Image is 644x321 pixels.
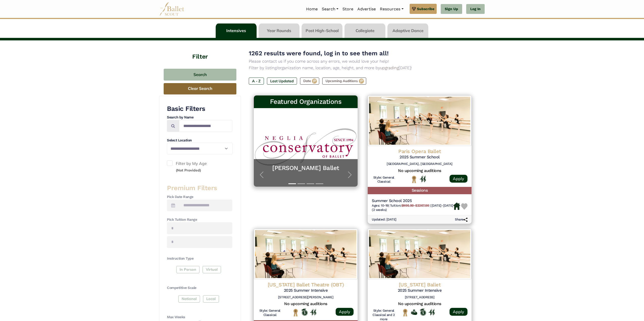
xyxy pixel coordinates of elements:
a: Resources [378,4,405,14]
h5: No upcoming auditions [372,168,467,174]
img: Logo [254,229,358,279]
h5: 2025 Summer School [372,155,467,160]
a: Apply [336,308,354,316]
h4: Search by Name [167,115,232,120]
h6: | | [372,204,453,212]
h4: Filter [159,40,241,61]
input: Search by names... [179,120,232,132]
a: upgrading [380,65,399,70]
img: In Person [429,309,435,315]
img: Offers Financial Aid [411,309,417,315]
label: Last Updated [267,78,297,85]
a: Home [304,4,320,14]
h6: Share [455,217,467,222]
small: (Not Provided) [176,168,201,172]
img: Offers Scholarship [301,309,308,316]
label: Date [300,78,319,85]
img: Logo [368,229,472,279]
h6: Style: General Classical [258,309,282,317]
li: Post High-School [301,23,343,38]
a: Apply [450,308,467,316]
h6: Updated: [DATE] [372,217,397,222]
img: Housing Available [453,203,460,210]
img: gem.svg [412,6,416,12]
span: Ages: 10-19 [372,204,388,207]
img: In Person [310,309,316,315]
b: $900.00-$2267.00 [401,204,429,207]
img: Logo [368,95,472,146]
img: Heart [461,203,467,210]
li: Intensives [215,23,258,38]
a: Subscribe [410,4,437,14]
li: Year Rounds [258,23,301,38]
button: Search [164,69,236,81]
span: 1262 results were found, log in to see them all! [249,50,389,57]
h4: Instruction Type [167,256,232,261]
a: Sign Up [441,4,462,14]
h4: Pick Tuition Range [167,217,232,222]
h6: [STREET_ADDRESS][PERSON_NAME] [258,295,354,300]
span: Subscribe [417,6,434,12]
p: Please contact us if you come across any errors, we would love your help! [249,58,477,65]
h5: 2025 Summer Intensive [258,288,354,293]
img: National [292,309,299,316]
h5: No upcoming auditions [372,301,467,307]
label: Upcoming Auditions [322,78,366,85]
label: A - Z [249,78,264,85]
h4: Select Location [167,138,232,143]
h5: Sessions [368,187,472,194]
h4: Paris Opera Ballet [372,148,467,155]
h3: Premium Filters [167,184,232,192]
button: Slide 1 [288,181,296,187]
h6: [STREET_ADDRESS] [372,295,467,300]
a: Apply [450,175,467,183]
h4: [US_STATE] Ballet [372,281,467,288]
h4: [US_STATE] Ballet Theatre (OBT) [258,281,354,288]
h3: Basic Filters [167,105,232,113]
label: Filter by My Age [167,160,232,173]
a: [PERSON_NAME] Ballet [259,164,353,172]
span: Tuition: [390,204,430,207]
a: Log In [466,4,485,14]
li: Adaptive Dance [386,23,429,38]
button: Slide 4 [316,181,323,187]
p: Filter by listing/organization name, location, age, height, and more by [DATE]! [249,65,477,71]
button: Slide 3 [307,181,314,187]
h3: Featured Organizations [258,97,354,106]
h5: No upcoming auditions [258,301,354,307]
h5: 2025 Summer Intensive [372,288,467,293]
img: Offers Scholarship [420,309,426,316]
h6: Style: General Classical [372,176,396,184]
button: Clear Search [164,83,236,94]
span: [DATE]-[DATE] (2 weeks) [372,204,453,212]
h4: Max Weeks [167,315,232,320]
a: Store [340,4,355,14]
h6: [GEOGRAPHIC_DATA], [GEOGRAPHIC_DATA] [372,162,467,166]
a: Search [320,4,340,14]
button: Slide 2 [298,181,305,187]
h5: Summer School 2025 [372,198,453,204]
img: National [411,176,417,183]
h4: Competitive Scale [167,285,232,290]
a: Advertise [355,4,378,14]
img: In Person [420,176,426,182]
img: National [402,309,408,316]
h4: Pick Date Range [167,194,232,200]
li: Collegiate [343,23,386,38]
